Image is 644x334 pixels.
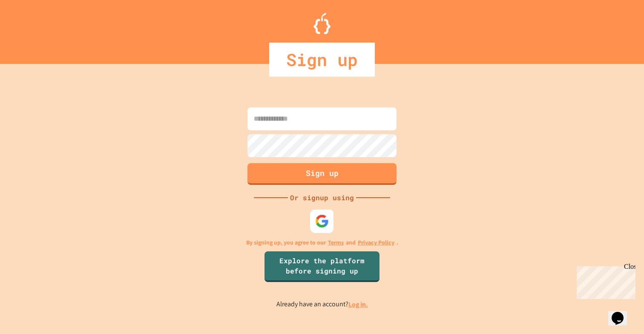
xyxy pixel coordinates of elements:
[276,299,368,310] p: Already have an account?
[313,13,331,34] img: Logo.svg
[246,238,398,247] p: By signing up, you agree to our and .
[348,300,368,309] a: Log in.
[247,163,397,185] button: Sign up
[358,238,394,247] a: Privacy Policy
[328,238,344,247] a: Terms
[288,193,356,203] div: Or signup using
[315,214,329,228] img: google-icon.svg
[269,43,375,77] div: Sign up
[573,263,635,299] iframe: chat widget
[3,3,59,54] div: Chat with us now!Close
[264,251,379,282] a: Explore the platform before signing up
[608,300,635,325] iframe: chat widget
